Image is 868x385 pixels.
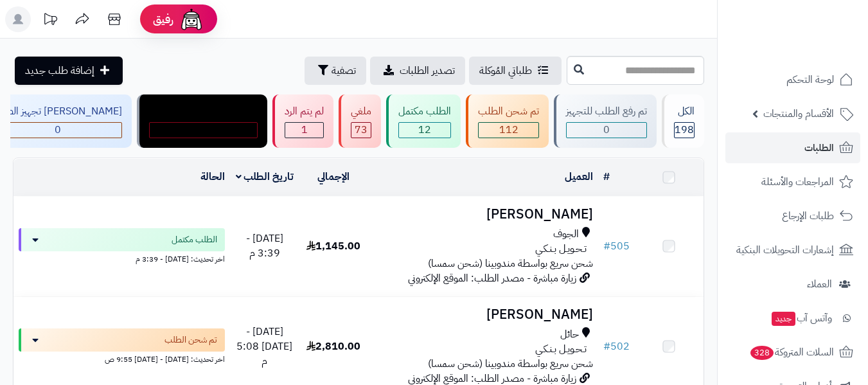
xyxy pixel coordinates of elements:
[772,312,795,326] span: جديد
[603,169,610,184] a: #
[336,94,384,148] a: ملغي 73
[603,238,630,254] a: #505
[25,63,94,78] span: إضافة طلب جديد
[603,238,610,254] span: #
[246,231,283,261] span: [DATE] - 3:39 م
[351,123,371,138] div: 73
[603,339,630,354] a: #502
[535,342,587,357] span: تـحـويـل بـنـكـي
[285,123,323,138] div: 1
[750,346,774,360] span: 328
[373,207,593,222] h3: [PERSON_NAME]
[567,123,646,138] div: 0
[179,6,204,32] img: ai-face.png
[761,173,834,191] span: المراجعات والأسئلة
[725,201,860,231] a: طلبات الإرجاع
[55,122,61,138] span: 0
[725,337,860,368] a: السلات المتروكة328
[770,309,832,327] span: وآتس آب
[236,324,292,369] span: [DATE] - [DATE] 5:08 م
[172,233,217,246] span: الطلب مكتمل
[270,94,336,148] a: لم يتم الرد 1
[15,57,123,85] a: إضافة طلب جديد
[370,57,465,85] a: تصدير الطلبات
[463,94,551,148] a: تم شحن الطلب 112
[317,169,350,184] a: الإجمالي
[469,57,562,85] a: طلباتي المُوكلة
[553,227,579,242] span: الجوف
[236,169,294,184] a: تاريخ الطلب
[200,122,207,138] span: 0
[675,122,694,138] span: 198
[725,166,860,197] a: المراجعات والأسئلة
[164,334,217,346] span: تم شحن الطلب
[781,35,856,62] img: logo-2.png
[551,94,659,148] a: تم رفع الطلب للتجهيز 0
[807,275,832,293] span: العملاء
[428,356,593,372] span: شحن سريع بواسطة مندوبينا (شحن سمسا)
[725,303,860,334] a: وآتس آبجديد
[674,104,695,119] div: الكل
[301,122,308,138] span: 1
[603,339,610,354] span: #
[398,104,451,119] div: الطلب مكتمل
[499,122,518,138] span: 112
[200,169,225,184] a: الحالة
[355,122,368,138] span: 73
[285,104,324,119] div: لم يتم الرد
[782,207,834,225] span: طلبات الإرجاع
[332,63,356,78] span: تصفية
[351,104,371,119] div: ملغي
[153,12,173,27] span: رفيق
[479,63,532,78] span: طلباتي المُوكلة
[725,132,860,163] a: الطلبات
[535,242,587,256] span: تـحـويـل بـنـكـي
[373,307,593,322] h3: [PERSON_NAME]
[428,256,593,271] span: شحن سريع بواسطة مندوبينا (شحن سمسا)
[149,104,258,119] div: مندوب توصيل داخل الرياض
[763,105,834,123] span: الأقسام والمنتجات
[418,122,431,138] span: 12
[725,269,860,300] a: العملاء
[384,94,463,148] a: الطلب مكتمل 12
[725,64,860,95] a: لوحة التحكم
[34,6,66,35] a: تحديثات المنصة
[134,94,270,148] a: مندوب توصيل داخل الرياض 0
[305,57,366,85] button: تصفية
[659,94,707,148] a: الكل198
[150,123,257,138] div: 0
[408,271,576,286] span: زيارة مباشرة - مصدر الطلب: الموقع الإلكتروني
[400,63,455,78] span: تصدير الطلبات
[566,104,647,119] div: تم رفع الطلب للتجهيز
[786,71,834,89] span: لوحة التحكم
[725,235,860,265] a: إشعارات التحويلات البنكية
[306,339,360,354] span: 2,810.00
[19,251,225,265] div: اخر تحديث: [DATE] - 3:39 م
[560,327,579,342] span: حائل
[749,343,834,361] span: السلات المتروكة
[19,352,225,365] div: اخر تحديث: [DATE] - [DATE] 9:55 ص
[804,139,834,157] span: الطلبات
[565,169,593,184] a: العميل
[736,241,834,259] span: إشعارات التحويلات البنكية
[399,123,450,138] div: 12
[479,123,538,138] div: 112
[603,122,610,138] span: 0
[306,238,360,254] span: 1,145.00
[478,104,539,119] div: تم شحن الطلب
